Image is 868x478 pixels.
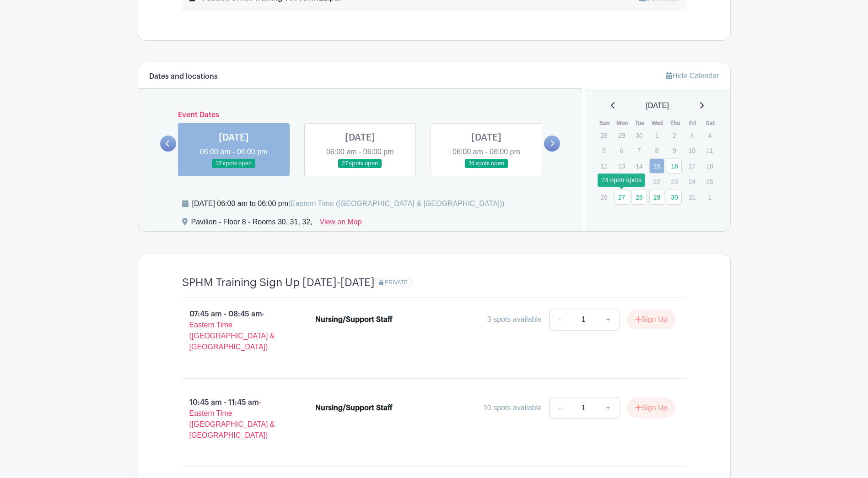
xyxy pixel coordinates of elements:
[596,119,614,128] th: Sun
[631,143,647,158] p: 7
[596,174,611,189] p: 19
[702,159,717,173] p: 18
[596,128,611,142] p: 28
[596,143,611,158] p: 5
[483,402,542,413] div: 10 spots available
[667,158,682,174] a: 16
[189,398,275,439] span: - Eastern Time ([GEOGRAPHIC_DATA] & [GEOGRAPHIC_DATA])
[701,119,719,128] th: Sat
[631,119,649,128] th: Tue
[549,309,570,331] a: -
[614,119,631,128] th: Mon
[192,198,505,209] div: [DATE] 06:00 am to 06:00 pm
[597,309,620,331] a: +
[315,402,393,413] div: Nursing/Support Staff
[649,190,664,205] a: 29
[176,111,545,119] h6: Event Dates
[685,128,700,142] p: 3
[649,143,664,158] p: 8
[487,314,542,325] div: 3 spots available
[631,159,647,173] p: 14
[627,310,675,329] button: Sign Up
[702,128,717,142] p: 4
[649,119,667,128] th: Wed
[649,158,664,174] a: 15
[596,190,611,204] p: 26
[667,190,682,205] a: 30
[614,143,629,158] p: 6
[191,217,313,231] div: Pavilion - Floor 8 - Rooms 30, 31, 32,
[702,143,717,158] p: 11
[597,397,620,419] a: +
[167,393,301,445] p: 10:45 am - 11:45 am
[596,159,611,173] p: 12
[667,174,682,189] p: 23
[614,159,629,173] p: 13
[549,397,570,419] a: -
[666,72,719,80] a: Hide Calendar
[667,128,682,142] p: 2
[666,119,684,128] th: Thu
[320,217,362,231] a: View on Map
[149,72,218,81] h6: Dates and locations
[385,279,408,286] span: PRIVATE
[315,314,393,325] div: Nursing/Support Staff
[598,174,645,187] div: 74 open spots
[614,190,629,205] a: 27
[667,143,682,158] p: 9
[685,190,700,204] p: 31
[614,128,629,142] p: 29
[189,310,275,351] span: - Eastern Time ([GEOGRAPHIC_DATA] & [GEOGRAPHIC_DATA])
[685,159,700,173] p: 17
[702,174,717,189] p: 25
[167,305,301,356] p: 07:45 am - 08:45 am
[627,398,675,418] button: Sign Up
[684,119,702,128] th: Fri
[702,190,717,204] p: 1
[182,276,375,289] h4: SPHM Training Sign Up [DATE]-[DATE]
[631,190,647,205] a: 28
[649,128,664,142] p: 1
[685,143,700,158] p: 10
[685,174,700,189] p: 24
[649,174,664,189] p: 22
[646,100,669,111] span: [DATE]
[631,128,647,142] p: 30
[288,200,505,207] span: (Eastern Time ([GEOGRAPHIC_DATA] & [GEOGRAPHIC_DATA]))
